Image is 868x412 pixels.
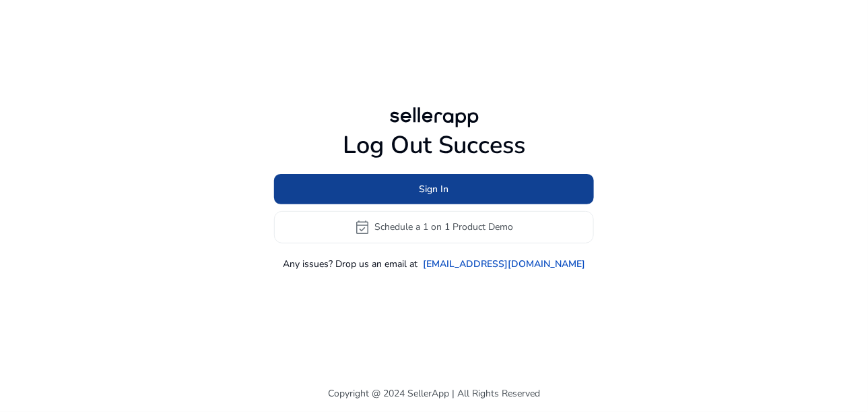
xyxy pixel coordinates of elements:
button: event_availableSchedule a 1 on 1 Product Demo [274,211,594,243]
a: [EMAIL_ADDRESS][DOMAIN_NAME] [423,257,585,271]
span: event_available [355,219,371,235]
h1: Log Out Success [274,131,594,160]
button: Sign In [274,174,594,204]
p: Any issues? Drop us an email at [283,257,418,271]
span: Sign In [420,182,449,196]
